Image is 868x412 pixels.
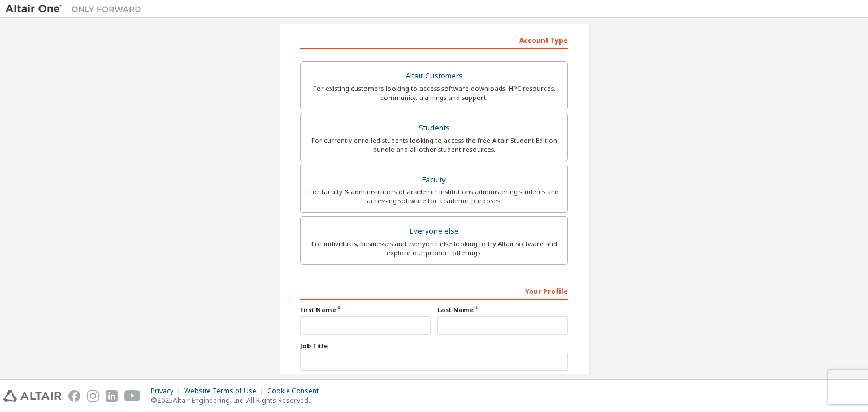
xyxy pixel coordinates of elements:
[300,341,568,350] label: Job Title
[87,390,99,402] img: instagram.svg
[267,387,325,396] div: Cookie Consent
[307,68,561,84] div: Altair Customers
[307,239,561,257] div: For individuals, businesses and everyone else looking to try Altair software and explore our prod...
[184,387,267,396] div: Website Terms of Use
[300,30,568,49] div: Account Type
[3,390,62,402] img: altair_logo.svg
[307,172,561,188] div: Faculty
[106,390,118,402] img: linkedin.svg
[300,282,568,300] div: Your Profile
[6,3,147,15] img: Altair One
[151,387,184,396] div: Privacy
[307,187,561,205] div: For faculty & administrators of academic institutions administering students and accessing softwa...
[151,396,325,405] p: © 2025 Altair Engineering, Inc. All Rights Reserved.
[437,305,568,314] label: Last Name
[68,390,80,402] img: facebook.svg
[307,223,561,239] div: Everyone else
[124,390,141,402] img: youtube.svg
[307,136,561,154] div: For currently enrolled students looking to access the free Altair Student Edition bundle and all ...
[307,120,561,136] div: Students
[300,305,431,314] label: First Name
[307,84,561,102] div: For existing customers looking to access software downloads, HPC resources, community, trainings ...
